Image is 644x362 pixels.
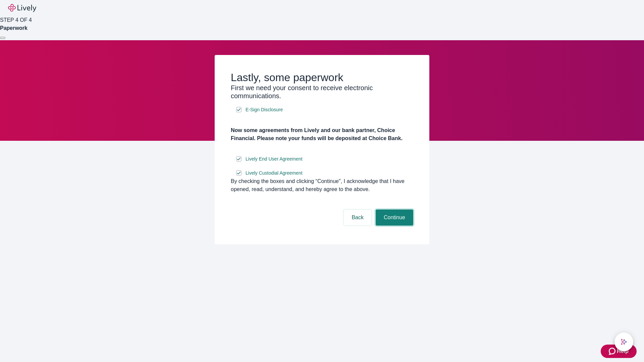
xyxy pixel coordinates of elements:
[609,347,617,355] svg: Zendesk support icon
[231,84,413,100] h3: First we need your consent to receive electronic communications.
[343,209,372,226] button: Back
[8,4,36,12] img: Lively
[244,106,284,114] a: e-sign disclosure document
[246,156,303,163] span: Lively End User Agreement
[617,347,629,355] span: Help
[246,170,303,177] span: Lively Custodial Agreement
[621,339,627,345] svg: Lively AI Assistant
[601,345,637,358] button: Zendesk support iconHelp
[231,71,413,84] h2: Lastly, some paperwork
[231,126,413,142] h4: Now some agreements from Lively and our bank partner, Choice Financial. Please note your funds wi...
[246,106,283,113] span: E-Sign Disclosure
[244,155,304,163] a: e-sign disclosure document
[231,177,413,193] div: By checking the boxes and clicking “Continue", I acknowledge that I have opened, read, understand...
[614,333,633,351] button: chat
[244,169,304,177] a: e-sign disclosure document
[376,209,413,226] button: Continue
